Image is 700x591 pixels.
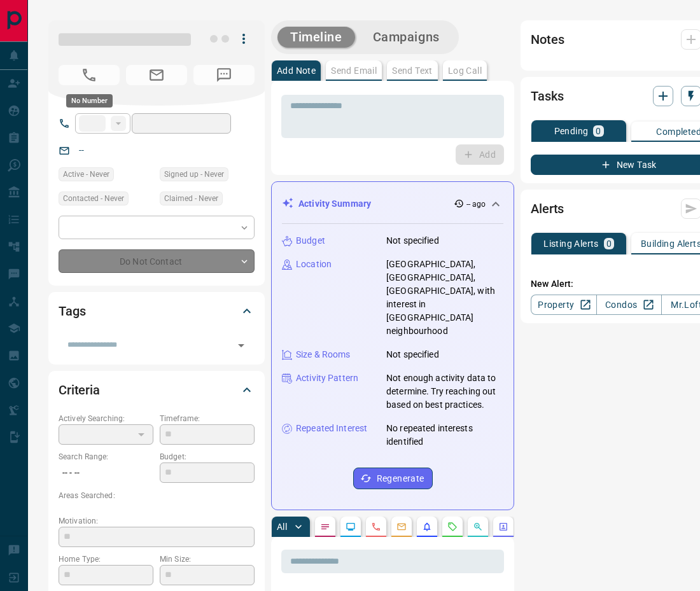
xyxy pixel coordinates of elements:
[296,348,351,361] p: Size & Rooms
[498,522,508,532] svg: Agent Actions
[296,234,325,247] p: Budget
[164,168,224,181] span: Signed up - Never
[160,451,255,462] p: Budget:
[59,451,153,462] p: Search Range:
[232,337,250,354] button: Open
[63,168,109,181] span: Active - Never
[543,239,599,248] p: Listing Alerts
[386,258,503,338] p: [GEOGRAPHIC_DATA], [GEOGRAPHIC_DATA], [GEOGRAPHIC_DATA], with interest in [GEOGRAPHIC_DATA] neigh...
[59,462,153,483] p: -- - --
[473,522,483,532] svg: Opportunities
[59,515,255,527] p: Motivation:
[386,234,439,247] p: Not specified
[360,27,452,48] button: Campaigns
[59,490,255,501] p: Areas Searched:
[466,198,486,210] p: -- ago
[346,522,356,532] svg: Lead Browsing Activity
[531,198,564,219] h2: Alerts
[63,192,124,205] span: Contacted - Never
[79,145,84,155] a: --
[59,380,100,400] h2: Criteria
[371,522,381,532] svg: Calls
[447,522,458,532] svg: Requests
[606,239,612,248] p: 0
[282,192,503,216] div: Activity Summary-- ago
[66,94,113,108] div: No Number
[531,29,564,50] h2: Notes
[160,553,255,565] p: Min Size:
[296,422,367,435] p: Repeated Interest
[353,468,433,489] button: Regenerate
[531,86,563,106] h2: Tasks
[596,127,601,136] p: 0
[164,192,218,205] span: Claimed - Never
[396,522,407,532] svg: Emails
[386,372,503,412] p: Not enough activity data to determine. Try reaching out based on best practices.
[126,65,187,85] span: No Email
[277,522,287,531] p: All
[386,348,439,361] p: Not specified
[554,127,589,136] p: Pending
[59,301,85,321] h2: Tags
[386,422,503,448] p: No repeated interests identified
[160,413,255,424] p: Timeframe:
[59,413,153,424] p: Actively Searching:
[596,295,662,315] a: Condos
[59,375,255,405] div: Criteria
[320,522,330,532] svg: Notes
[193,65,255,85] span: No Number
[59,65,120,85] span: No Number
[59,296,255,326] div: Tags
[277,66,316,75] p: Add Note
[59,553,153,565] p: Home Type:
[531,295,596,315] a: Property
[296,258,332,271] p: Location
[277,27,355,48] button: Timeline
[59,249,255,273] div: Do Not Contact
[422,522,432,532] svg: Listing Alerts
[296,372,358,385] p: Activity Pattern
[298,197,371,211] p: Activity Summary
